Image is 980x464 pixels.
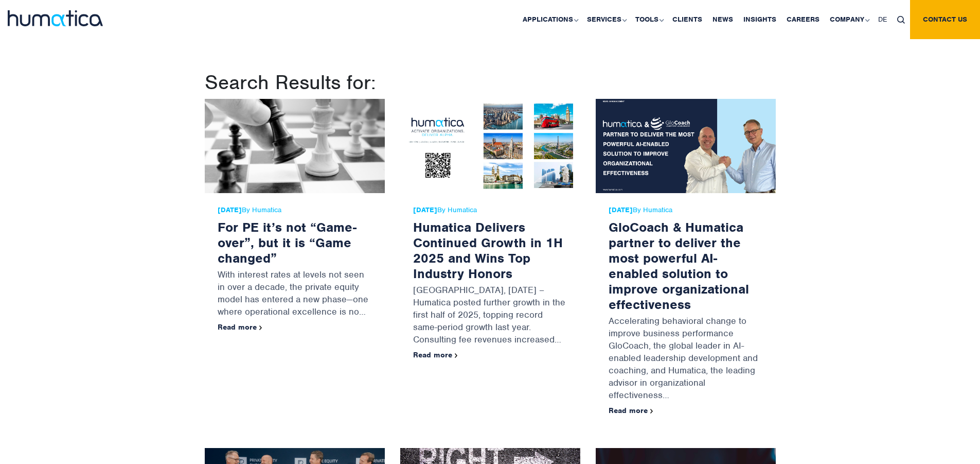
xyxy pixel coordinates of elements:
[609,205,633,214] strong: [DATE]
[650,409,653,414] img: arrowicon
[413,281,567,351] p: [GEOGRAPHIC_DATA], [DATE] – Humatica posted further growth in the first half of 2025, topping rec...
[596,99,776,193] img: GloCoach & Humatica partner to deliver the most powerful AI-enabled solution to improve organizat...
[878,15,887,24] span: DE
[205,70,776,95] h1: Search Results for:
[609,206,763,214] span: By Humatica
[455,353,458,358] img: arrowicon
[218,205,242,214] strong: [DATE]
[413,350,458,359] a: Read more
[205,99,385,193] img: For PE it’s not “Game-over”, but it is “Game changed”
[218,322,262,332] a: Read more
[609,312,763,406] p: Accelerating behavioral change to improve business performance GloCoach, the global leader in AI-...
[413,219,563,282] a: Humatica Delivers Continued Growth in 1H 2025 and Wins Top Industry Honors
[259,325,262,330] img: arrowicon
[413,205,437,214] strong: [DATE]
[400,99,580,193] img: Humatica Delivers Continued Growth in 1H 2025 and Wins Top Industry Honors
[609,219,749,313] a: GloCoach & Humatica partner to deliver the most powerful AI-enabled solution to improve organizat...
[609,406,653,415] a: Read more
[218,206,372,214] span: By Humatica
[897,16,905,24] img: search_icon
[8,10,103,26] img: logo
[218,266,372,323] p: With interest rates at levels not seen in over a decade, the private equity model has entered a n...
[218,219,357,266] a: For PE it’s not “Game-over”, but it is “Game changed”
[413,206,567,214] span: By Humatica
